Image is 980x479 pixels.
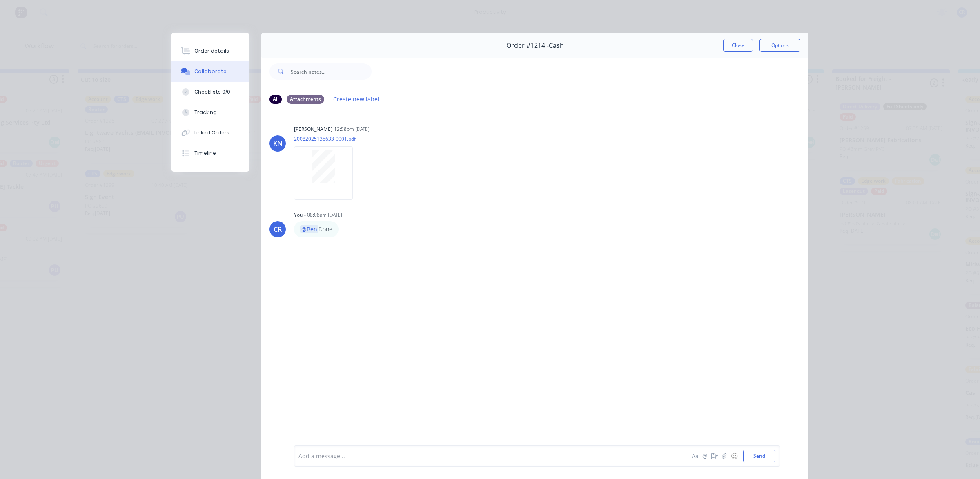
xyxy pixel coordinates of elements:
[294,125,332,133] div: [PERSON_NAME]
[274,224,282,234] div: CR
[294,211,303,219] div: You
[700,451,710,461] button: @
[291,63,372,80] input: Search notes...
[273,139,283,148] div: KN
[171,41,249,61] button: Order details
[194,109,217,116] div: Tracking
[269,95,282,104] div: All
[171,143,249,163] button: Timeline
[743,450,775,462] button: Send
[171,123,249,143] button: Linked Orders
[759,39,800,52] button: Options
[194,68,227,75] div: Collaborate
[723,39,753,52] button: Close
[294,135,361,142] p: 20082025135633-0001.pdf
[690,451,700,461] button: Aa
[549,42,564,49] span: Cash
[334,125,370,133] div: 12:58pm [DATE]
[194,88,230,96] div: Checklists 0/0
[304,211,342,219] div: - 08:08am [DATE]
[194,150,216,157] div: Timeline
[300,225,332,233] p: Done
[287,95,324,104] div: Attachments
[171,61,249,82] button: Collaborate
[194,47,229,55] div: Order details
[506,42,549,49] span: Order #1214 -
[329,94,384,105] button: Create new label
[171,102,249,123] button: Tracking
[729,451,739,461] button: ☺
[194,129,229,137] div: Linked Orders
[171,82,249,102] button: Checklists 0/0
[300,225,318,233] span: @Ben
